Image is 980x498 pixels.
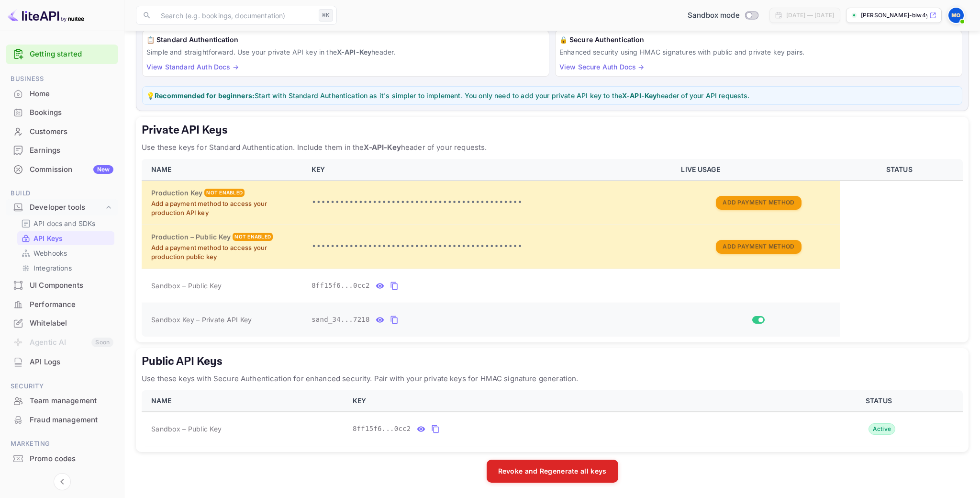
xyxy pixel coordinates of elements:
[716,198,801,206] a: Add Payment Method
[151,243,300,262] p: Add a payment method to access your production public key
[312,281,370,291] span: 8ff15f6...0cc2
[30,415,113,426] div: Fraud management
[6,295,118,314] div: Performance
[6,123,118,141] div: Customers
[716,196,801,210] button: Add Payment Method
[6,392,118,410] div: Team management
[559,63,644,71] a: View Secure Auth Docs →
[17,231,114,245] div: API Keys
[6,314,118,333] div: Whitelabel
[559,47,958,57] p: Enhanced security using HMAC signatures with public and private key pairs.
[146,91,958,101] p: 💡 Start with Standard Authentication as it's simpler to implement. You only need to add your priv...
[21,218,111,228] a: API docs and SDKs
[6,188,118,199] span: Build
[142,159,963,337] table: private api keys table
[146,47,545,57] p: Simple and straightforward. Use your private API key in the header.
[840,159,963,181] th: STATUS
[6,199,118,216] div: Developer tools
[312,197,669,208] p: •••••••••••••••••••••••••••••••••••••••••••••
[6,353,118,372] div: API Logs
[54,473,71,490] button: Collapse navigation
[6,85,118,103] div: Home
[142,159,306,181] th: NAME
[151,188,202,198] h6: Production Key
[948,8,964,23] img: Marko Obradovic
[487,460,618,483] button: Revoke and Regenerate all keys
[151,232,231,242] h6: Production – Public Key
[146,34,545,45] h6: 📋 Standard Authentication
[30,89,113,100] div: Home
[30,202,104,213] div: Developer tools
[6,411,118,430] div: Fraud management
[21,248,111,258] a: Webhooks
[6,103,118,122] div: Bookings
[684,10,762,21] div: Switch to Production mode
[30,453,113,464] div: Promo codes
[6,45,118,64] div: Getting started
[17,261,114,275] div: Integrations
[142,142,963,153] p: Use these keys for Standard Authentication. Include them in the header of your requests.
[861,11,927,20] p: [PERSON_NAME]-biw4y....
[6,141,118,160] div: Earnings
[93,165,113,174] div: New
[622,91,657,100] strong: X-API-Key
[6,276,118,295] div: UI Components
[6,314,118,332] a: Whitelabel
[33,218,96,228] p: API docs and SDKs
[6,123,118,140] a: Customers
[6,392,118,409] a: Team management
[353,424,411,434] span: 8ff15f6...0cc2
[716,242,801,250] a: Add Payment Method
[675,159,839,181] th: LIVE USAGE
[33,248,67,258] p: Webhooks
[6,160,118,179] div: CommissionNew
[30,164,113,175] div: Commission
[688,10,740,21] span: Sandbox mode
[151,281,222,291] span: Sandbox – Public Key
[21,233,111,243] a: API Keys
[151,316,252,324] span: Sandbox Key – Private API Key
[6,295,118,313] a: Performance
[30,318,113,329] div: Whitelabel
[30,396,113,407] div: Team management
[8,8,84,23] img: LiteAPI logo
[33,233,63,243] p: API Keys
[6,439,118,449] span: Marketing
[6,160,118,178] a: CommissionNew
[30,49,113,60] a: Getting started
[306,159,675,181] th: KEY
[312,241,669,252] p: •••••••••••••••••••••••••••••••••••••••••••••
[142,390,347,412] th: NAME
[233,233,273,241] div: Not enabled
[6,450,118,467] a: Promo codes
[21,263,111,273] a: Integrations
[6,411,118,429] a: Fraud management
[17,246,114,260] div: Webhooks
[6,74,118,84] span: Business
[151,199,300,218] p: Add a payment method to access your production API key
[142,390,963,446] table: public api keys table
[142,123,963,138] h5: Private API Keys
[142,354,963,369] h5: Public API Keys
[30,357,113,368] div: API Logs
[204,189,245,197] div: Not enabled
[786,11,834,20] div: [DATE] — [DATE]
[347,390,799,412] th: KEY
[6,353,118,371] a: API Logs
[30,299,113,310] div: Performance
[6,141,118,159] a: Earnings
[30,126,113,137] div: Customers
[142,373,963,385] p: Use these keys with Secure Authentication for enhanced security. Pair with your private keys for ...
[30,145,113,156] div: Earnings
[6,450,118,468] div: Promo codes
[6,276,118,294] a: UI Components
[716,240,801,254] button: Add Payment Method
[155,91,255,100] strong: Recommended for beginners:
[6,85,118,102] a: Home
[146,63,239,71] a: View Standard Auth Docs →
[33,263,72,273] p: Integrations
[364,143,401,152] strong: X-API-Key
[869,423,896,435] div: Active
[151,424,222,434] span: Sandbox – Public Key
[155,6,315,25] input: Search (e.g. bookings, documentation)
